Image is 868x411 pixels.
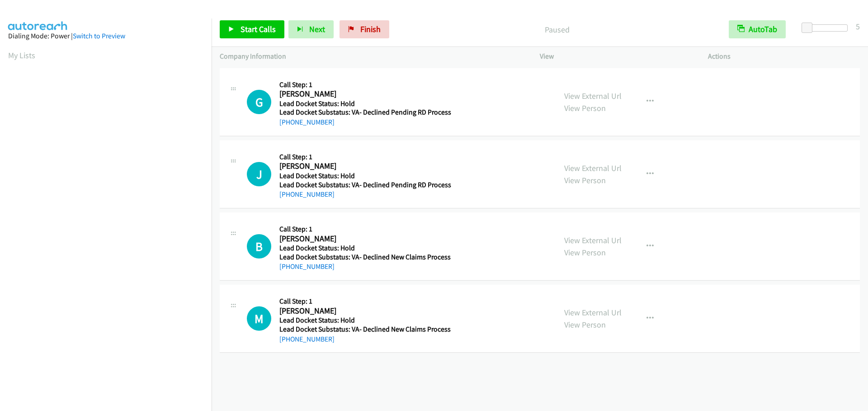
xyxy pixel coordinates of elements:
a: View Person [564,175,606,185]
a: Start Calls [220,20,284,38]
h5: Lead Docket Status: Hold [279,99,451,108]
div: Dialing Mode: Power | [8,31,203,42]
div: Delay between calls (in seconds) [806,24,848,32]
h5: Call Step: 1 [279,152,451,162]
h5: Lead Docket Status: Hold [279,316,451,325]
h5: Lead Docket Status: Hold [279,244,451,253]
div: The call is yet to be attempted [247,306,271,331]
a: [PHONE_NUMBER] [279,118,335,126]
a: View External Url [564,235,622,245]
a: View External Url [564,307,622,318]
a: View Person [564,319,606,330]
div: 5 [856,20,860,32]
span: Finish [360,24,381,34]
a: [PHONE_NUMBER] [279,262,335,271]
h5: Lead Docket Substatus: VA- Declined Pending RD Process [279,108,451,117]
h5: Lead Docket Substatus: VA- Declined Pending RD Process [279,180,451,189]
h1: J [247,162,271,186]
h5: Lead Docket Substatus: VA- Declined New Claims Process [279,253,451,262]
a: Switch to Preview [73,32,125,40]
a: View External Url [564,163,622,173]
a: View Person [564,247,606,258]
div: The call is yet to be attempted [247,162,271,186]
h5: Call Step: 1 [279,297,451,306]
a: View External Url [564,91,622,101]
h1: B [247,234,271,259]
span: Start Calls [241,24,276,34]
a: [PHONE_NUMBER] [279,335,335,343]
a: My Lists [8,50,35,60]
h2: [PERSON_NAME] [279,306,448,316]
a: Finish [340,20,389,38]
h1: M [247,306,271,331]
div: The call is yet to be attempted [247,234,271,259]
h1: G [247,90,271,114]
p: Actions [708,51,860,62]
div: The call is yet to be attempted [247,90,271,114]
a: [PHONE_NUMBER] [279,190,335,199]
h5: Call Step: 1 [279,225,451,234]
span: Next [309,24,325,34]
p: Paused [401,23,712,36]
h2: [PERSON_NAME] [279,89,448,99]
p: Company Information [220,51,524,62]
p: View [540,51,692,62]
h5: Lead Docket Status: Hold [279,171,451,180]
h5: Call Step: 1 [279,80,451,89]
button: Next [288,20,334,38]
h2: [PERSON_NAME] [279,234,448,244]
button: AutoTab [729,20,786,38]
h5: Lead Docket Substatus: VA- Declined New Claims Process [279,325,451,334]
h2: [PERSON_NAME] [279,161,448,171]
a: View Person [564,103,606,113]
